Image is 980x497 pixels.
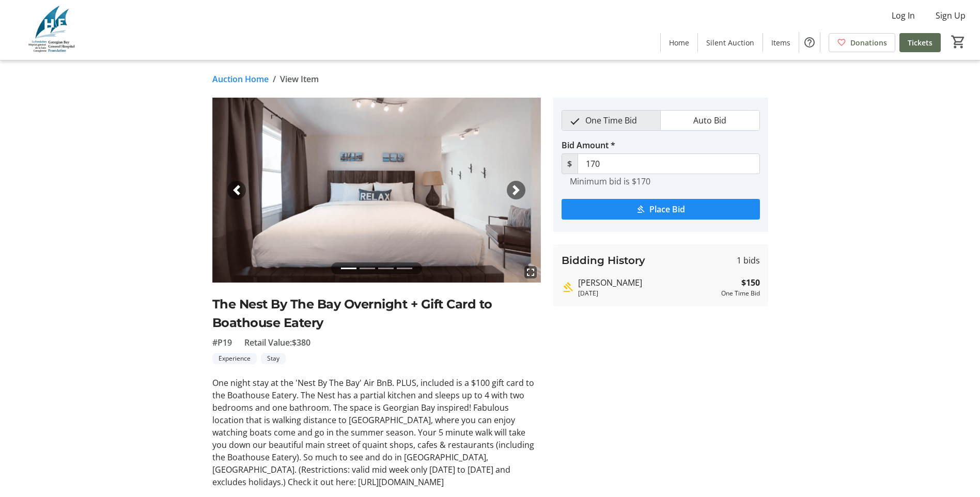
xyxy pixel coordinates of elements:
[829,33,895,52] a: Donations
[570,176,650,187] tr-hint: Minimum bid is $170
[661,33,697,52] a: Home
[244,336,310,349] span: Retail Value: $380
[741,276,760,289] strong: $150
[212,336,232,349] span: #P19
[212,98,541,283] img: Image
[212,73,269,85] a: Auction Home
[578,276,717,289] div: [PERSON_NAME]
[562,281,574,293] mat-icon: Highest bid
[261,353,286,364] tr-label-badge: Stay
[562,253,645,268] h3: Bidding History
[562,139,615,151] label: Bid Amount *
[212,377,541,488] div: One night stay at the 'Nest By The Bay' Air BnB. PLUS, included is a $100 gift card to the Boatho...
[562,199,760,220] button: Place Bid
[212,353,257,364] tr-label-badge: Experience
[669,37,689,48] span: Home
[771,37,790,48] span: Items
[850,37,887,48] span: Donations
[927,7,974,24] button: Sign Up
[908,37,932,48] span: Tickets
[949,33,968,51] button: Cart
[273,73,276,85] span: /
[578,289,717,298] div: [DATE]
[706,37,754,48] span: Silent Auction
[737,254,760,267] span: 1 bids
[212,295,541,332] h2: The Nest By The Bay Overnight + Gift Card to Boathouse Eatery
[883,7,923,24] button: Log In
[6,4,98,56] img: Georgian Bay General Hospital Foundation's Logo
[280,73,319,85] span: View Item
[763,33,799,52] a: Items
[721,289,760,298] div: One Time Bid
[892,9,915,22] span: Log In
[936,9,966,22] span: Sign Up
[524,266,537,278] mat-icon: fullscreen
[687,111,733,130] span: Auto Bid
[562,153,578,174] span: $
[649,203,685,215] span: Place Bid
[799,32,820,53] button: Help
[899,33,941,52] a: Tickets
[579,111,643,130] span: One Time Bid
[698,33,763,52] a: Silent Auction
